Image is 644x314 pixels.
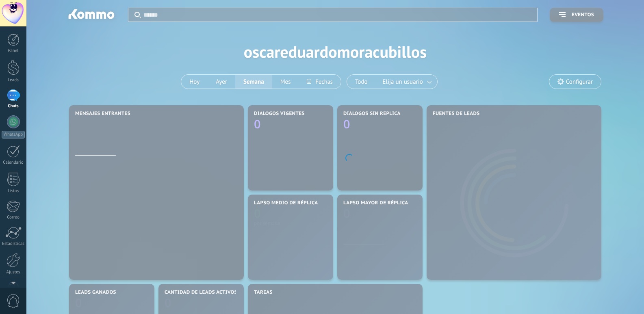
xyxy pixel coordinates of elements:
div: Chats [2,104,25,109]
div: Estadísticas [2,241,25,247]
div: Correo [2,215,25,220]
div: Leads [2,78,25,83]
div: WhatsApp [2,131,25,139]
div: Calendario [2,160,25,165]
div: Ajustes [2,270,25,275]
div: Panel [2,48,25,54]
div: Listas [2,188,25,194]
